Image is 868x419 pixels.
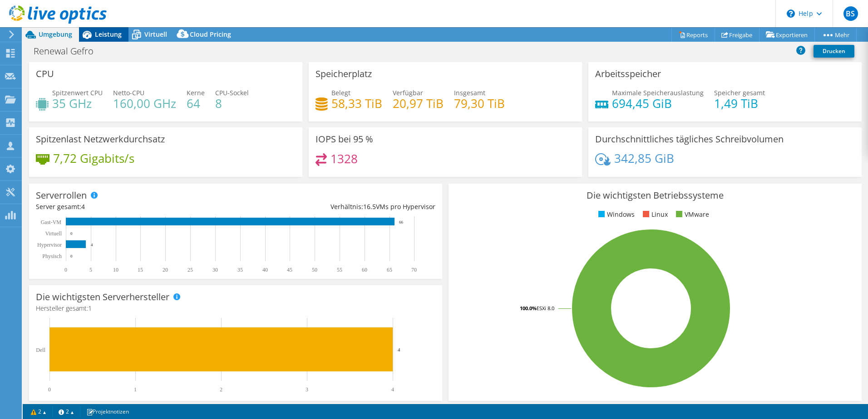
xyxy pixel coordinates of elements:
[814,28,857,42] a: Mehr
[614,153,674,163] h4: 342,85 GiB
[163,267,168,273] text: 20
[814,45,854,58] a: Drucken
[70,254,73,258] text: 0
[393,98,444,108] h4: 20,97 TiB
[399,220,404,224] text: 66
[187,98,205,108] h4: 64
[714,98,765,108] h4: 1,49 TiB
[714,88,765,97] span: Speicher gesamt
[316,69,372,79] h3: Speicherplatz
[36,134,165,144] h3: Spitzenlast Netzwerkdurchsatz
[387,267,392,273] text: 65
[316,134,373,144] h3: IOPS bei 95 %
[113,267,118,273] text: 10
[52,88,103,97] span: Spitzenwert CPU
[36,69,54,79] h3: CPU
[612,88,704,97] span: Maximale Speicherauslastung
[36,303,435,313] h4: Hersteller gesamt:
[363,202,376,211] span: 16.5
[95,30,122,39] span: Leistung
[190,30,231,39] span: Cloud Pricing
[759,28,815,42] a: Exportieren
[42,253,62,259] text: Physisch
[674,209,709,219] li: VMware
[25,406,53,417] a: 2
[88,304,92,312] span: 1
[64,267,67,273] text: 0
[52,406,80,417] a: 2
[36,347,45,353] text: Dell
[595,69,661,79] h3: Arbeitsspeicher
[520,305,537,312] tspan: 100.0%
[138,267,143,273] text: 15
[337,267,342,273] text: 55
[80,406,135,417] a: Projektnotizen
[81,202,85,211] span: 4
[187,267,193,273] text: 25
[89,267,92,273] text: 5
[391,386,394,393] text: 4
[787,10,795,18] svg: \n
[41,219,62,225] text: Gast-VM
[454,88,485,97] span: Insgesamt
[671,28,715,42] a: Reports
[36,292,169,302] h3: Die wichtigsten Serverhersteller
[454,98,505,108] h4: 79,30 TiB
[45,230,62,237] text: Virtuell
[48,386,51,393] text: 0
[331,88,350,97] span: Belegt
[212,267,218,273] text: 30
[53,153,134,163] h4: 7,72 Gigabits/s
[36,190,87,200] h3: Serverrollen
[236,202,435,212] div: Verhältnis: VMs pro Hypervisor
[641,209,668,219] li: Linux
[715,28,759,42] a: Freigabe
[330,154,358,164] h4: 1328
[215,88,249,97] span: CPU-Sockel
[30,46,108,56] h1: Renewal Gefro
[113,88,144,97] span: Netto-CPU
[52,98,103,108] h4: 35 GHz
[215,98,249,108] h4: 8
[306,386,308,393] text: 3
[331,98,382,108] h4: 58,33 TiB
[91,243,93,247] text: 4
[393,88,423,97] span: Verfügbar
[398,347,400,352] text: 4
[237,267,243,273] text: 35
[262,267,268,273] text: 40
[134,386,137,393] text: 1
[113,98,176,108] h4: 160,00 GHz
[70,231,73,236] text: 0
[39,30,72,39] span: Umgebung
[36,202,236,212] div: Server gesamt:
[411,267,417,273] text: 70
[312,267,317,273] text: 50
[362,267,367,273] text: 60
[595,134,784,144] h3: Durchschnittliches tägliches Schreibvolumen
[220,386,222,393] text: 2
[537,305,554,312] tspan: ESXi 8.0
[37,242,62,248] text: Hypervisor
[843,6,858,21] span: BS
[287,267,292,273] text: 45
[187,88,205,97] span: Kerne
[596,209,635,219] li: Windows
[612,98,704,108] h4: 694,45 GiB
[455,190,855,200] h3: Die wichtigsten Betriebssysteme
[144,30,167,39] span: Virtuell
